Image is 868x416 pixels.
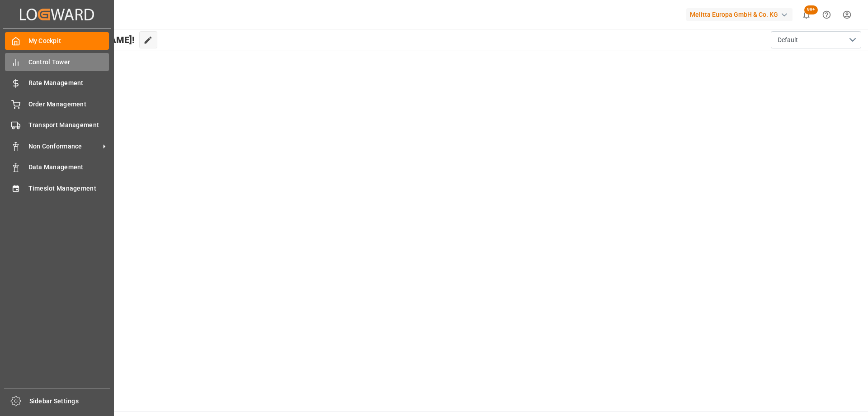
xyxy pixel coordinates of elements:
[28,36,109,46] span: My Cockpit
[28,120,109,130] span: Transport Management
[5,74,109,92] a: Rate Management
[28,163,109,172] span: Data Management
[778,35,798,45] span: Default
[5,32,109,50] a: My Cockpit
[28,142,100,151] span: Non Conformance
[28,184,109,193] span: Timeslot Management
[5,53,109,71] a: Control Tower
[5,179,109,197] a: Timeslot Management
[686,6,796,23] button: Melitta Europa GmbH & Co. KG
[28,78,109,88] span: Rate Management
[38,31,135,48] span: Hello [PERSON_NAME]!
[771,31,861,48] button: open menu
[5,116,109,134] a: Transport Management
[28,100,109,109] span: Order Management
[816,5,837,25] button: Help Center
[28,57,109,67] span: Control Tower
[686,8,793,21] div: Melitta Europa GmbH & Co. KG
[796,5,816,25] button: show 100 new notifications
[804,5,818,14] span: 99+
[5,95,109,113] a: Order Management
[5,158,109,176] a: Data Management
[29,397,110,406] span: Sidebar Settings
